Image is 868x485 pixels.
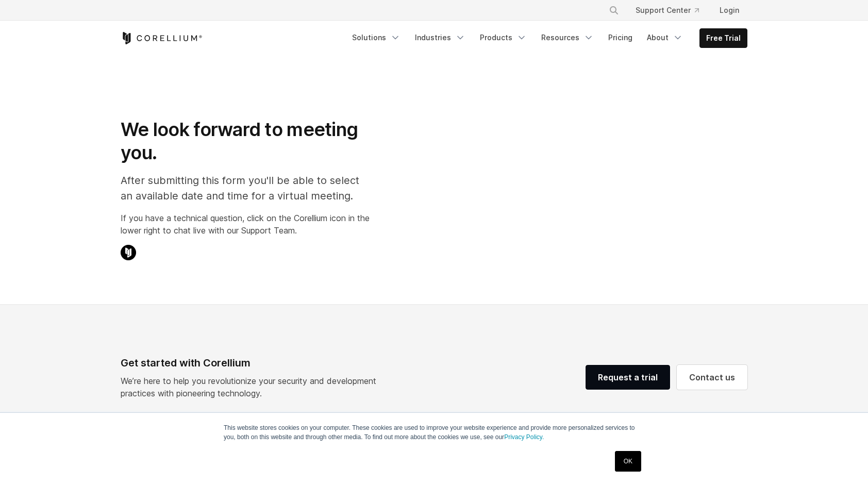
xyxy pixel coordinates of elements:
button: Search [605,1,623,20]
a: Login [711,1,747,20]
div: Navigation Menu [596,1,747,20]
a: Solutions [346,28,407,47]
p: After submitting this form you'll be able to select an available date and time for a virtual meet... [121,173,370,204]
a: Contact us [677,365,747,390]
div: Get started with Corellium [121,355,385,371]
img: Corellium Chat Icon [121,245,136,260]
a: Pricing [602,28,639,47]
a: Support Center [627,1,707,20]
a: Industries [409,28,472,47]
a: Free Trial [700,29,747,47]
a: About [641,28,689,47]
a: Corellium Home [121,32,203,44]
p: If you have a technical question, click on the Corellium icon in the lower right to chat live wit... [121,212,370,237]
a: Resources [535,28,600,47]
a: Privacy Policy. [504,433,544,441]
h1: We look forward to meeting you. [121,118,370,164]
a: Products [474,28,533,47]
div: Navigation Menu [346,28,747,48]
p: We’re here to help you revolutionize your security and development practices with pioneering tech... [121,375,385,399]
a: Request a trial [586,365,670,390]
p: This website stores cookies on your computer. These cookies are used to improve your website expe... [224,423,644,442]
a: OK [615,451,641,472]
